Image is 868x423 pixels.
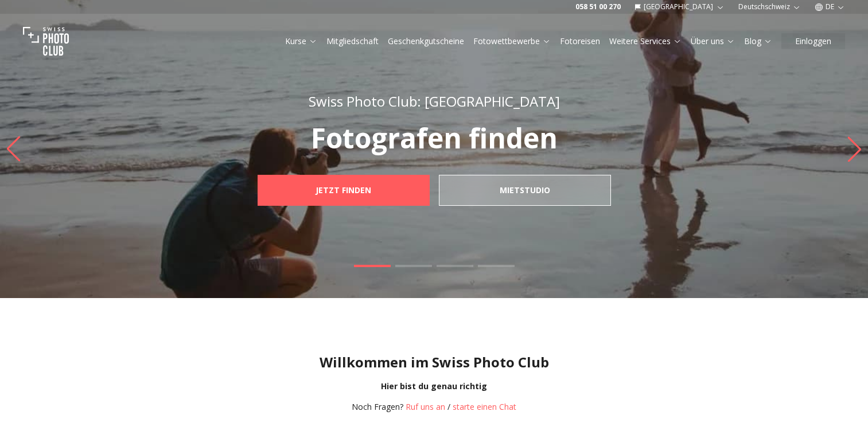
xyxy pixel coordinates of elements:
a: Blog [744,36,772,47]
a: Über uns [691,36,735,47]
button: Mitgliedschaft [322,33,383,49]
button: Fotowettbewerbe [469,33,555,49]
a: Mitgliedschaft [326,36,379,47]
button: starte einen Chat [453,401,516,413]
button: Weitere Services [605,33,686,49]
button: Einloggen [781,33,845,49]
button: Kurse [281,33,322,49]
a: JETZT FINDEN [258,175,430,206]
p: Fotografen finden [232,124,636,152]
a: Fotoreisen [560,36,600,47]
h1: Willkommen im Swiss Photo Club [9,353,859,371]
a: Ruf uns an [406,401,445,412]
img: Swiss photo club [23,18,69,64]
button: Fotoreisen [555,33,605,49]
button: Geschenkgutscheine [383,33,469,49]
a: Weitere Services [609,36,682,47]
a: Kurse [285,36,317,47]
button: Über uns [686,33,739,49]
a: 058 51 00 270 [575,2,621,11]
b: mietstudio [500,185,550,196]
span: Noch Fragen? [352,401,403,412]
a: Geschenkgutscheine [388,36,464,47]
div: / [352,401,516,413]
b: JETZT FINDEN [316,185,371,196]
div: Hier bist du genau richtig [9,381,859,392]
a: Fotowettbewerbe [473,36,551,47]
a: mietstudio [439,175,611,206]
span: Swiss Photo Club: [GEOGRAPHIC_DATA] [309,92,560,111]
button: Blog [739,33,777,49]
